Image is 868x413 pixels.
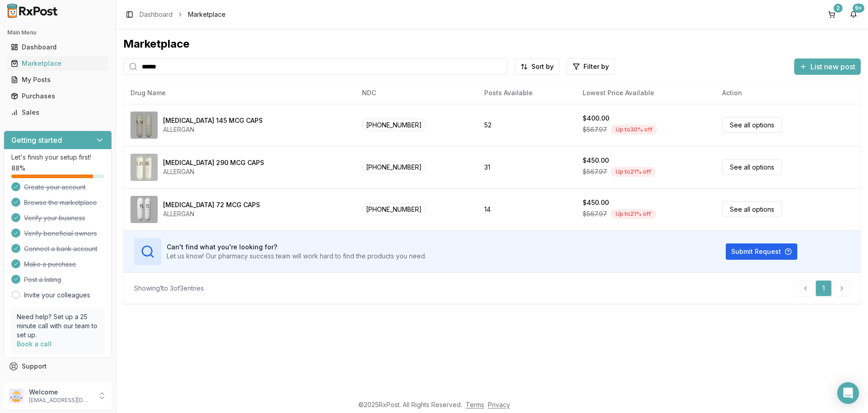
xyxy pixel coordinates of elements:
[7,55,108,72] a: Marketplace
[134,284,204,293] div: Showing 1 to 3 of 3 entries
[583,125,607,134] span: $567.97
[7,88,108,104] a: Purchases
[123,82,355,104] th: Drug Name
[24,244,97,253] span: Connect a bank account
[477,146,575,188] td: 31
[24,260,76,269] span: Make a purchase
[130,196,158,223] img: Linzess 72 MCG CAPS
[17,312,99,340] p: Need help? Set up a 25 minute call with our team to set up.
[7,104,108,121] a: Sales
[583,209,607,219] span: $567.97
[17,340,52,348] a: Book a call
[167,243,426,252] h3: Can't find what you're looking for?
[11,75,105,84] div: My Posts
[24,291,90,300] a: Invite your colleagues
[7,39,108,55] a: Dashboard
[24,214,85,223] span: Verify your business
[834,4,843,13] div: 2
[9,389,24,403] img: User avatar
[825,7,839,22] button: 2
[130,154,158,181] img: Linzess 290 MCG CAPS
[11,135,62,146] h3: Getting started
[24,198,97,207] span: Browse the marketplace
[611,125,657,135] div: Up to 30 % off
[355,82,477,104] th: NDC
[794,58,861,75] button: List new post
[797,280,850,296] nav: pagination
[583,114,609,123] div: $400.00
[130,112,158,139] img: Linzess 145 MCG CAPS
[24,229,97,238] span: Verify beneficial owners
[583,156,609,165] div: $450.00
[515,58,559,75] button: Sort by
[140,10,173,19] a: Dashboard
[722,117,782,133] a: See all options
[531,62,554,71] span: Sort by
[4,4,62,18] img: RxPost Logo
[24,275,61,284] span: Post a listing
[29,388,92,397] p: Welcome
[29,397,92,404] p: [EMAIL_ADDRESS][DOMAIN_NAME]
[466,401,484,408] a: Terms
[11,164,25,173] span: 88 %
[477,104,575,146] td: 52
[163,116,263,125] div: [MEDICAL_DATA] 145 MCG CAPS
[188,10,226,19] span: Marketplace
[11,153,104,162] p: Let's finish your setup first!
[810,61,855,72] span: List new post
[11,92,105,101] div: Purchases
[611,167,656,177] div: Up to 21 % off
[24,183,86,192] span: Create your account
[815,280,832,296] a: 1
[583,62,609,71] span: Filter by
[722,159,782,175] a: See all options
[488,401,510,408] a: Privacy
[583,167,607,176] span: $567.97
[167,252,426,261] p: Let us know! Our pharmacy success team will work hard to find the products you need.
[477,82,575,104] th: Posts Available
[163,125,263,134] div: ALLERGAN
[140,10,226,19] nav: breadcrumb
[794,63,861,72] a: List new post
[583,198,609,207] div: $450.00
[837,382,859,404] div: Open Intercom Messenger
[163,200,260,209] div: [MEDICAL_DATA] 72 MCG CAPS
[477,188,575,230] td: 14
[4,89,112,103] button: Purchases
[163,209,260,219] div: ALLERGAN
[4,105,112,120] button: Sales
[4,40,112,54] button: Dashboard
[715,82,861,104] th: Action
[853,4,864,13] div: 9+
[163,167,264,176] div: ALLERGAN
[4,73,112,87] button: My Posts
[11,59,105,68] div: Marketplace
[11,43,105,52] div: Dashboard
[123,37,861,51] div: Marketplace
[575,82,715,104] th: Lowest Price Available
[722,201,782,217] a: See all options
[4,358,112,374] button: Support
[22,378,53,387] span: Feedback
[362,203,426,215] span: [PHONE_NUMBER]
[567,58,615,75] button: Filter by
[7,72,108,88] a: My Posts
[4,56,112,71] button: Marketplace
[362,119,426,131] span: [PHONE_NUMBER]
[7,29,108,36] h2: Main Menu
[11,108,105,117] div: Sales
[163,158,264,167] div: [MEDICAL_DATA] 290 MCG CAPS
[611,209,656,219] div: Up to 21 % off
[726,243,797,260] button: Submit Request
[4,374,112,391] button: Feedback
[846,7,861,22] button: 9+
[362,161,426,173] span: [PHONE_NUMBER]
